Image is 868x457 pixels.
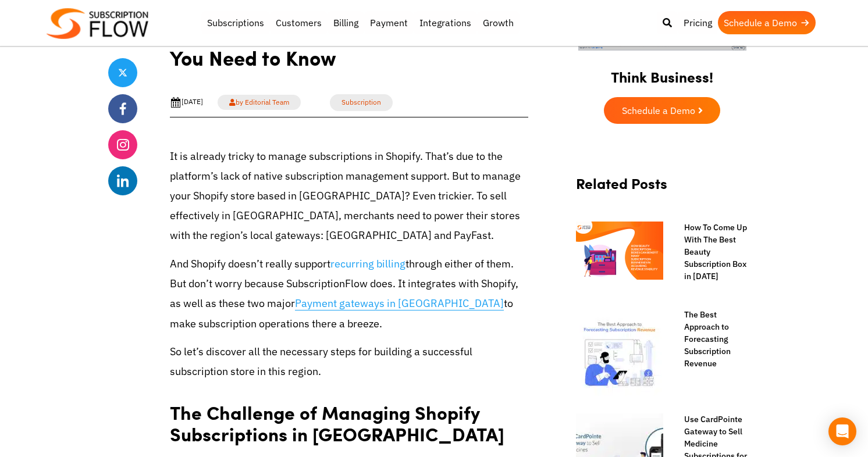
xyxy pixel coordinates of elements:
a: Integrations [414,11,477,34]
a: Pricing [678,11,718,34]
a: Subscription [330,94,393,111]
a: Schedule a Demo [718,11,816,34]
a: by Editorial Team [218,95,301,110]
span: Schedule a Demo [622,106,695,115]
img: Subscriptionflow [47,8,148,39]
a: Subscriptions [201,11,270,34]
div: Open Intercom Messenger [828,417,856,445]
strong: The Challenge of Managing Shopify Subscriptions in [GEOGRAPHIC_DATA] [170,399,504,447]
p: So let’s discover all the necessary steps for building a successful subscription store in this re... [170,342,528,381]
a: Customers [270,11,328,34]
p: It is already tricky to manage subscriptions in Shopify. That’s due to the platform’s lack of nat... [170,147,528,246]
a: Billing [328,11,364,34]
a: Payment gateways in [GEOGRAPHIC_DATA] [295,297,504,310]
p: And Shopify doesn’t really support through either of them. But don’t worry because SubscriptionFl... [170,254,528,334]
a: How To Come Up With The Best Beauty Subscription Box in [DATE] [673,222,748,283]
a: Growth [477,11,520,34]
a: Payment [364,11,414,34]
img: Subscription-Box [576,222,663,280]
a: Schedule a Demo [604,97,720,124]
div: [DATE] [170,97,203,108]
a: The Best Approach to Forecasting Subscription Revenue [673,309,748,370]
h2: Related Posts [576,175,748,203]
img: forecasting-subscription-revenue [576,309,663,396]
a: recurring billing [330,257,405,270]
h2: Think Business! [564,54,760,91]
